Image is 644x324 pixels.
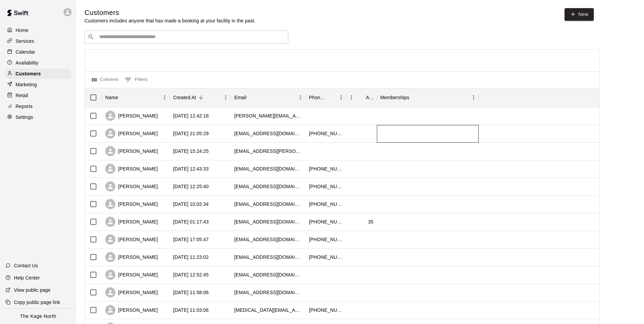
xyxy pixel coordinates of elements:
p: Calendar [16,49,35,55]
div: +16472449954 [309,307,343,313]
div: +12049783100 [309,201,343,208]
div: [PERSON_NAME] [105,199,158,209]
div: import_autosport@hotmail.com [234,218,302,225]
div: Home [5,25,71,35]
p: Retail [16,92,28,99]
a: Reports [5,101,71,111]
a: New [565,8,594,21]
div: Phone Number [309,88,327,107]
div: 2025-08-12 10:02:34 [173,201,209,208]
a: Marketing [5,79,71,90]
div: [PERSON_NAME] [105,181,158,192]
div: Memberships [380,88,409,107]
div: 35 [368,218,373,225]
div: 2025-08-13 12:42:18 [173,112,209,119]
div: [PERSON_NAME] [105,164,158,174]
div: placenfly@hotmail.com [234,201,302,208]
button: Menu [336,92,346,103]
p: Contact Us [14,262,38,269]
div: 2025-08-10 11:23:02 [173,254,209,260]
div: ilja_00@yahoo.com [234,271,302,278]
div: t_doret@live.ca [234,183,302,190]
button: Select columns [90,74,120,85]
p: Reports [16,103,33,110]
div: [PERSON_NAME] [105,305,158,315]
div: Created At [170,88,231,107]
div: [PERSON_NAME] [105,270,158,280]
div: [PERSON_NAME] [105,252,158,262]
button: Menu [346,92,356,103]
div: [PERSON_NAME] [105,146,158,156]
button: Sort [246,93,256,102]
div: Email [234,88,246,107]
p: Copy public page link [14,299,60,306]
a: Services [5,36,71,46]
div: +17056233430 [309,254,343,260]
div: 2025-08-12 12:25:40 [173,183,209,190]
p: Home [16,27,29,34]
a: Retail [5,90,71,101]
div: nikita_149@hotmail.com [234,307,302,313]
p: Availability [16,59,39,66]
div: [PERSON_NAME] [105,217,158,227]
div: l_close@yahoo.com [234,165,302,172]
p: Customers [16,70,41,77]
div: info@kontinentalconstruction.com [234,254,302,260]
button: Show filters [123,74,149,85]
h5: Customers [85,8,256,17]
div: 2025-08-09 12:52:45 [173,271,209,278]
div: Memberships [377,88,479,107]
div: 2025-08-09 11:03:06 [173,307,209,313]
button: Menu [221,92,231,103]
p: Services [16,38,34,44]
button: Menu [295,92,306,103]
div: Email [231,88,306,107]
div: Search customers by name or email [85,30,288,44]
a: Settings [5,112,71,122]
div: b_krieger@rogers.com [234,148,302,155]
div: [PERSON_NAME] [105,111,158,121]
div: Age [366,88,373,107]
div: 2025-08-12 21:05:29 [173,130,209,137]
div: Phone Number [306,88,346,107]
a: Availability [5,58,71,68]
div: +17053053137 [309,218,343,225]
div: john@dealerreserve.com [234,112,302,119]
button: Sort [327,93,336,102]
div: 2025-08-12 01:17:43 [173,218,209,225]
button: Sort [356,93,366,102]
p: Settings [16,114,33,121]
div: jwpbarks@gmail.com [234,289,302,296]
div: Name [105,88,118,107]
div: +17058964271 [309,183,343,190]
div: +17053238992 [309,130,343,137]
p: The Kage North [20,313,56,320]
div: 2025-08-09 11:58:06 [173,289,209,296]
div: rongreensales@live.ca [234,130,302,137]
div: +19052516548 [309,236,343,243]
div: Name [102,88,170,107]
div: 2025-08-12 12:43:33 [173,165,209,172]
div: Age [346,88,377,107]
button: Sort [118,93,128,102]
button: Menu [160,92,170,103]
div: [PERSON_NAME] [105,287,158,298]
p: Help Center [14,274,40,281]
p: Customers includes anyone that has made a booking at your facility in the past. [85,17,256,24]
a: Calendar [5,47,71,57]
div: [PERSON_NAME] [105,128,158,139]
div: +17053313449 [309,165,343,172]
button: Menu [468,92,479,103]
a: Customers [5,69,71,79]
div: Created At [173,88,196,107]
p: Marketing [16,81,37,88]
div: pilkingtonchristine@yahoo.com [234,236,302,243]
button: Sort [196,93,206,102]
